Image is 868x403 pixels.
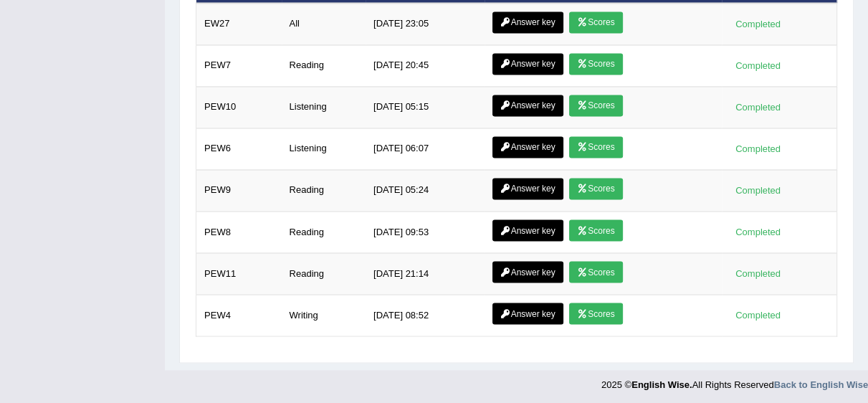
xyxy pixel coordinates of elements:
[730,16,786,32] div: Completed
[366,86,485,128] td: [DATE] 05:15
[366,211,485,252] td: [DATE] 09:53
[492,11,563,33] a: Answer key
[730,100,786,115] div: Completed
[196,211,282,252] td: PEW8
[774,379,868,389] a: Back to English Wise
[196,86,282,128] td: PEW10
[730,266,786,281] div: Completed
[492,303,563,324] a: Answer key
[631,379,692,389] strong: English Wise.
[282,252,366,294] td: Reading
[366,169,485,211] td: [DATE] 05:24
[196,3,282,45] td: EW27
[492,53,563,75] a: Answer key
[569,178,622,199] a: Scores
[492,136,563,158] a: Answer key
[282,44,366,86] td: Reading
[282,86,366,128] td: Listening
[282,294,366,336] td: Writing
[492,219,563,241] a: Answer key
[569,261,622,283] a: Scores
[282,128,366,169] td: Listening
[730,308,786,323] div: Completed
[282,169,366,211] td: Reading
[196,169,282,211] td: PEW9
[366,44,485,86] td: [DATE] 20:45
[366,294,485,336] td: [DATE] 08:52
[492,95,563,116] a: Answer key
[366,3,485,45] td: [DATE] 23:05
[196,44,282,86] td: PEW7
[569,53,622,75] a: Scores
[492,178,563,199] a: Answer key
[569,95,622,116] a: Scores
[730,58,786,73] div: Completed
[282,3,366,45] td: All
[569,11,622,33] a: Scores
[366,252,485,294] td: [DATE] 21:14
[569,303,622,324] a: Scores
[569,219,622,241] a: Scores
[492,261,563,283] a: Answer key
[196,294,282,336] td: PEW4
[730,141,786,156] div: Completed
[196,128,282,169] td: PEW6
[601,370,868,391] div: 2025 © All Rights Reserved
[282,211,366,252] td: Reading
[196,252,282,294] td: PEW11
[730,183,786,198] div: Completed
[366,128,485,169] td: [DATE] 06:07
[730,224,786,240] div: Completed
[569,136,622,158] a: Scores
